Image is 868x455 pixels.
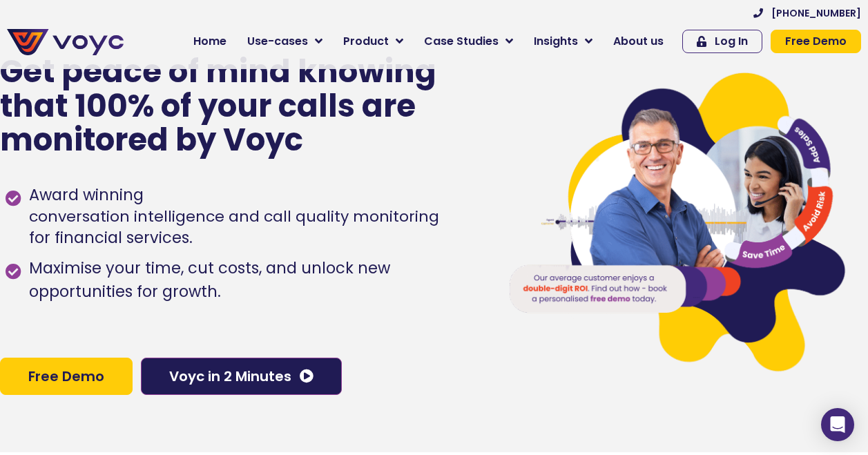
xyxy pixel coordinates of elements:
span: Home [193,33,226,50]
a: [PHONE_NUMBER] [753,8,861,18]
a: Free Demo [771,30,861,53]
span: About us [613,33,664,50]
a: Voyc in 2 Minutes [141,358,342,395]
span: [PHONE_NUMBER] [771,8,861,18]
a: Log In [682,30,762,53]
span: Voyc in 2 Minutes [169,369,291,383]
span: Insights [534,33,578,50]
a: Home [183,28,237,55]
h1: conversation intelligence and call quality monitoring [29,207,439,227]
span: Product [343,33,389,50]
span: Award winning for financial services. [26,184,439,250]
a: About us [603,28,674,55]
span: Free Demo [28,369,104,383]
span: Case Studies [424,33,499,50]
a: Case Studies [414,28,523,55]
a: Use-cases [237,28,333,55]
span: Free Demo [785,36,847,47]
img: voyc-full-logo [7,29,124,55]
a: Product [333,28,414,55]
span: Log In [715,36,748,47]
a: Insights [523,28,603,55]
span: Use-cases [247,33,308,50]
div: Open Intercom Messenger [821,408,854,441]
span: Maximise your time, cut costs, and unlock new opportunities for growth. [26,257,481,304]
